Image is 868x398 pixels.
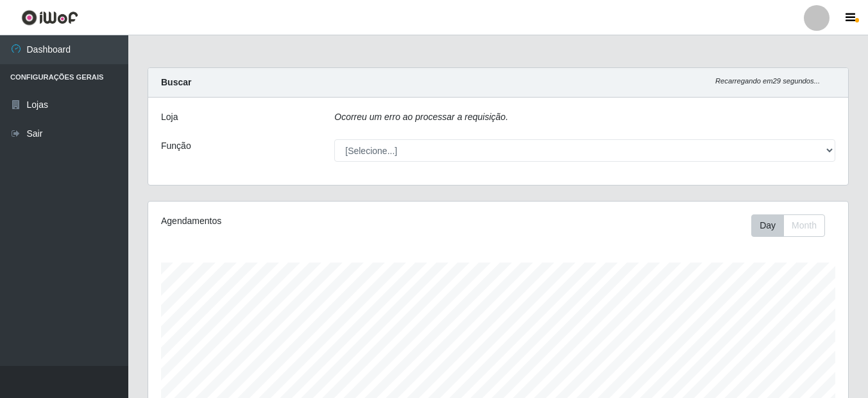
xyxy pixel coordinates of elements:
[715,77,820,85] i: Recarregando em 29 segundos...
[334,112,508,122] i: Ocorreu um erro ao processar a requisição.
[161,214,430,228] div: Agendamentos
[21,10,78,26] img: CoreUI Logo
[751,214,825,237] div: First group
[161,139,191,153] label: Função
[161,110,178,124] label: Loja
[751,214,835,237] div: Toolbar with button groups
[783,214,825,237] button: Month
[161,77,191,87] strong: Buscar
[751,214,784,237] button: Day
